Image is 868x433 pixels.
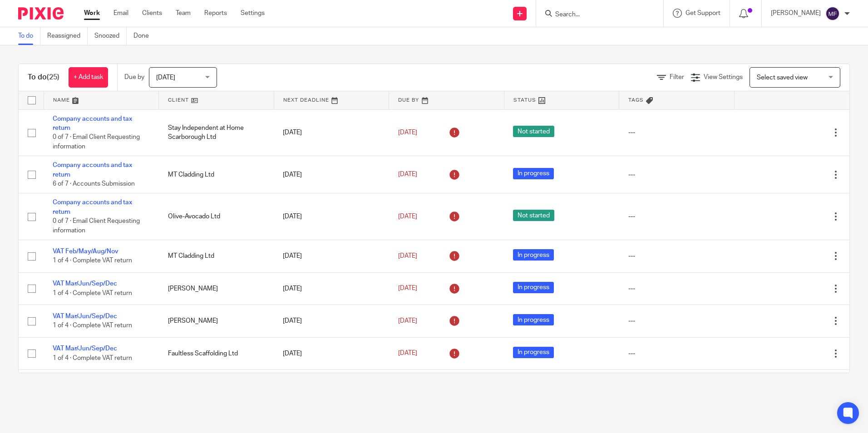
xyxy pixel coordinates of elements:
span: 6 of 7 · Accounts Submission [53,181,135,187]
h1: To do [28,73,59,82]
span: View Settings [704,74,743,80]
td: [DATE] [274,109,389,156]
span: 1 of 4 · Complete VAT return [53,355,132,361]
td: [DATE] [274,272,389,305]
td: Faultless Scaffolding Ltd [159,337,274,369]
td: MT Cladding Ltd [159,240,274,272]
span: Not started [513,210,554,221]
a: VAT Mar/Jun/Sep/Dec [53,313,117,320]
div: --- [628,170,725,179]
span: Tags [628,98,644,103]
span: In progress [513,249,554,261]
a: Company accounts and tax return [53,162,132,177]
td: Olive-Avocado Ltd [159,193,274,240]
span: [DATE] [398,129,417,136]
td: MT Cladding Ltd [159,156,274,193]
span: [DATE] [398,318,417,324]
a: Snoozed [94,27,127,45]
span: 1 of 4 · Complete VAT return [53,258,132,264]
td: [PERSON_NAME] [159,305,274,337]
div: --- [628,349,725,358]
td: [PERSON_NAME] Gardens & Landscapes Ltd [159,369,274,402]
input: Search [554,11,636,19]
a: Company accounts and tax return [53,116,132,131]
a: Done [133,27,156,45]
a: VAT Feb/May/Aug/Nov [53,248,118,255]
td: [DATE] [274,337,389,369]
p: [PERSON_NAME] [771,9,821,18]
a: Team [176,9,191,18]
div: --- [628,212,725,221]
img: Pixie [18,7,64,20]
a: Reassigned [47,27,88,45]
a: Settings [241,9,265,18]
span: 0 of 7 · Email Client Requesting information [53,134,140,150]
span: 1 of 4 · Complete VAT return [53,290,132,296]
span: [DATE] [156,74,175,81]
a: Work [84,9,100,18]
div: --- [628,128,725,137]
div: --- [628,316,725,325]
a: Reports [204,9,227,18]
a: Email [113,9,128,18]
span: In progress [513,347,554,358]
img: svg%3E [825,6,840,21]
a: + Add task [69,67,108,88]
a: VAT Mar/Jun/Sep/Dec [53,345,117,352]
span: Not started [513,126,554,137]
td: [PERSON_NAME] [159,272,274,305]
a: Company accounts and tax return [53,199,132,215]
span: Filter [670,74,684,80]
span: (25) [47,74,59,81]
span: Select saved view [757,74,808,81]
span: [DATE] [398,350,417,357]
span: [DATE] [398,213,417,220]
td: [DATE] [274,369,389,402]
span: 1 of 4 · Complete VAT return [53,322,132,329]
span: [DATE] [398,172,417,178]
a: VAT Mar/Jun/Sep/Dec [53,280,117,287]
td: [DATE] [274,156,389,193]
div: --- [628,284,725,293]
p: Due by [124,73,144,82]
span: In progress [513,168,554,179]
div: --- [628,251,725,261]
span: [DATE] [398,253,417,259]
span: Get Support [686,10,720,16]
span: In progress [513,282,554,293]
a: Clients [142,9,162,18]
span: [DATE] [398,285,417,292]
td: [DATE] [274,193,389,240]
td: Stay Independent at Home Scarborough Ltd [159,109,274,156]
td: [DATE] [274,240,389,272]
a: To do [18,27,40,45]
span: In progress [513,314,554,325]
span: 0 of 7 · Email Client Requesting information [53,218,140,234]
td: [DATE] [274,305,389,337]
